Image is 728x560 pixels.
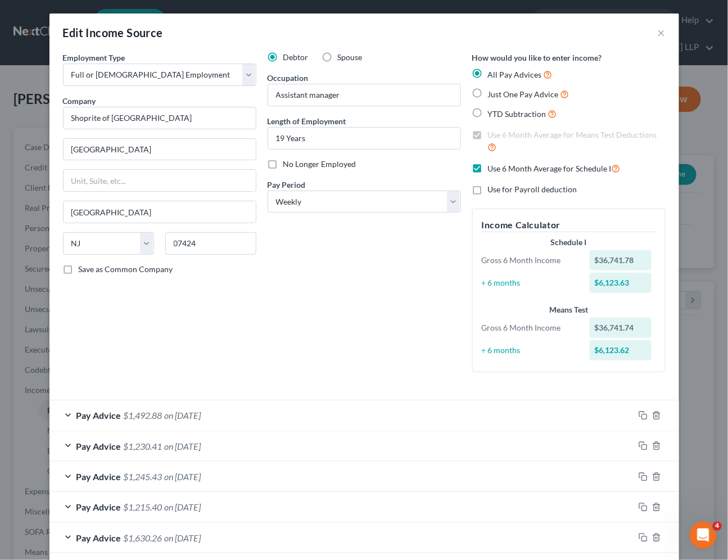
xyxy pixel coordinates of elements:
[165,410,201,421] span: on [DATE]
[124,471,162,482] span: $1,245.43
[476,255,585,266] div: Gross 6 Month Income
[488,89,559,99] span: Just One Pay Advice
[482,218,656,232] h5: Income Calculator
[268,84,460,106] input: --
[165,232,256,255] input: Enter zip...
[63,96,96,106] span: Company
[476,345,585,356] div: ÷ 6 months
[472,52,602,64] label: How would you like to enter income?
[268,72,309,84] label: Occupation
[482,304,656,315] div: Means Test
[165,471,201,482] span: on [DATE]
[124,532,162,543] span: $1,630.26
[488,164,612,173] span: Use 6 Month Average for Schedule I
[488,70,542,79] span: All Pay Advices
[590,318,652,338] div: $36,741.74
[64,139,256,160] input: Enter address...
[713,522,722,531] span: 4
[268,115,346,127] label: Length of Employment
[283,52,309,62] span: Debtor
[476,322,585,333] div: Gross 6 Month Income
[76,471,121,482] span: Pay Advice
[64,201,256,223] input: Enter city...
[268,128,460,149] input: ex: 2 years
[658,26,666,39] button: ×
[165,441,201,451] span: on [DATE]
[338,52,363,62] span: Spouse
[63,107,256,129] input: Search company by name...
[590,340,652,360] div: $6,123.62
[63,53,125,62] span: Employment Type
[64,170,256,191] input: Unit, Suite, etc...
[63,25,163,40] div: Edit Income Source
[165,532,201,543] span: on [DATE]
[482,237,656,248] div: Schedule I
[76,502,121,512] span: Pay Advice
[79,264,173,274] span: Save as Common Company
[283,159,356,169] span: No Longer Employed
[76,441,121,451] span: Pay Advice
[476,277,585,288] div: ÷ 6 months
[124,410,162,421] span: $1,492.88
[268,180,306,189] span: Pay Period
[590,250,652,270] div: $36,741.78
[124,441,162,451] span: $1,230.41
[76,532,121,543] span: Pay Advice
[690,522,717,549] iframe: Intercom live chat
[488,130,657,139] span: Use 6 Month Average for Means Test Deductions
[488,184,577,194] span: Use for Payroll deduction
[488,109,546,119] span: YTD Subtraction
[165,502,201,512] span: on [DATE]
[124,502,162,512] span: $1,215.40
[590,273,652,293] div: $6,123.63
[76,410,121,421] span: Pay Advice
